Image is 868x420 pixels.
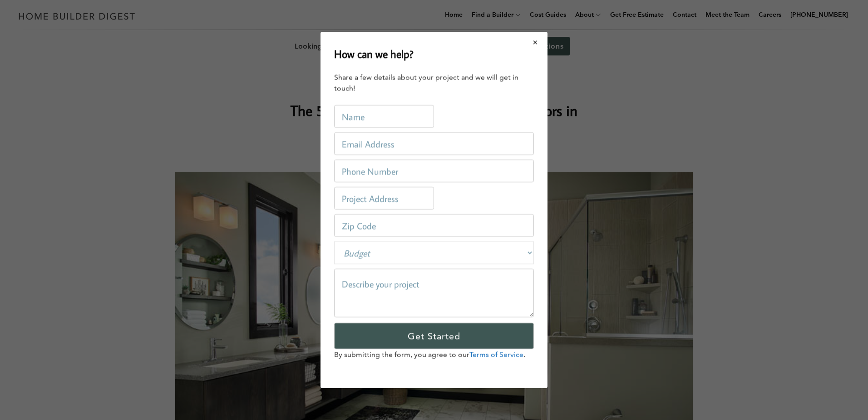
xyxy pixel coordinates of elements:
button: Close modal [523,33,547,52]
input: Zip Code [334,214,534,237]
a: Terms of Service [469,350,523,359]
input: Get Started [334,323,534,349]
input: Project Address [334,187,434,210]
div: Share a few details about your project and we will get in touch! [334,72,534,94]
h2: How can we help? [334,45,414,62]
p: By submitting the form, you agree to our . [334,349,534,360]
input: Email Address [334,132,534,155]
input: Name [334,105,434,128]
input: Phone Number [334,160,534,182]
iframe: Drift Widget Chat Controller [694,355,857,409]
